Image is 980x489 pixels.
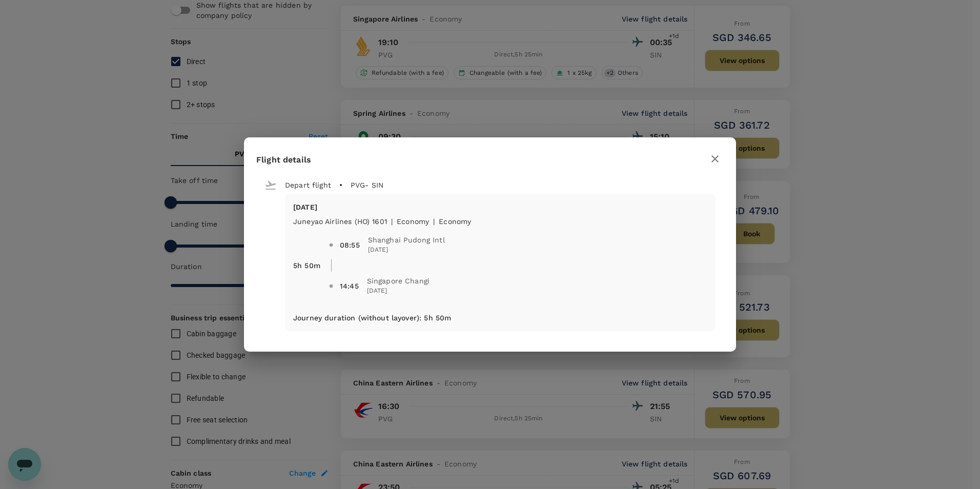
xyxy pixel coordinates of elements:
p: Depart flight [285,180,331,190]
div: 08:55 [340,240,360,250]
p: Juneyao Airlines (HO) 1601 [293,216,387,227]
span: Shanghai Pudong Intl [368,235,445,245]
span: | [433,217,435,226]
p: Journey duration (without layover) : 5h 50m [293,313,451,323]
span: Flight details [256,155,311,165]
p: economy [397,216,429,227]
p: PVG - SIN [351,180,383,190]
p: 5h 50m [293,260,320,271]
p: Economy [439,216,471,227]
p: [DATE] [293,202,707,212]
span: Singapore Changi [367,276,430,286]
span: | [391,217,393,226]
div: 14:45 [340,281,359,291]
span: [DATE] [367,286,430,296]
span: [DATE] [368,245,445,255]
